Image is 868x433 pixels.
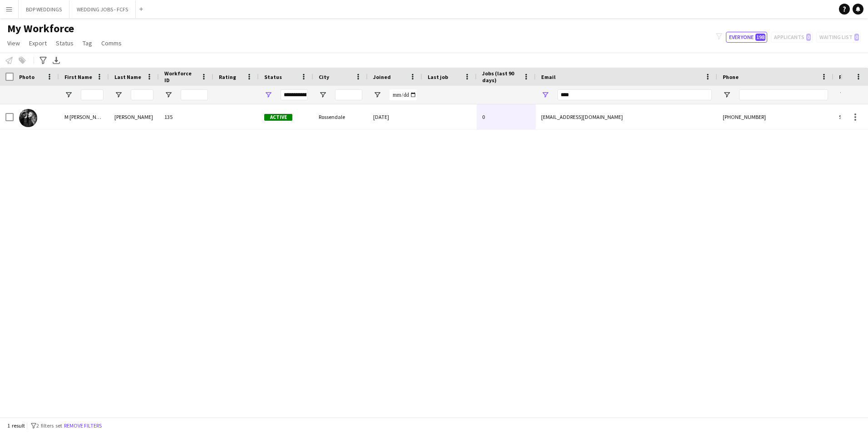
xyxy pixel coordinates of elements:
[390,89,417,100] input: Joined Filter Input
[839,91,847,99] button: Open Filter Menu
[264,114,292,121] span: Active
[51,55,62,66] app-action-btn: Export XLSX
[101,39,122,47] span: Comms
[335,89,362,100] input: City Filter Input
[59,104,109,129] div: M [PERSON_NAME]
[723,91,731,99] button: Open Filter Menu
[114,91,123,99] button: Open Filter Menu
[219,74,236,80] span: Rating
[29,39,47,47] span: Export
[4,37,24,49] a: View
[536,104,717,129] div: [EMAIL_ADDRESS][DOMAIN_NAME]
[109,104,159,129] div: [PERSON_NAME]
[7,39,20,47] span: View
[717,104,833,129] div: [PHONE_NUMBER]
[56,39,74,47] span: Status
[541,91,549,99] button: Open Filter Menu
[723,74,739,80] span: Phone
[36,422,62,429] span: 2 filters set
[477,104,536,129] div: 0
[38,55,49,66] app-action-btn: Advanced filters
[19,74,35,80] span: Photo
[319,91,327,99] button: Open Filter Menu
[739,89,828,100] input: Phone Filter Input
[114,74,141,80] span: Last Name
[79,37,96,49] a: Tag
[25,37,50,49] a: Export
[83,39,92,47] span: Tag
[181,89,208,100] input: Workforce ID Filter Input
[264,74,282,80] span: Status
[19,0,69,18] button: BDP WEDDINGS
[7,22,74,35] span: My Workforce
[373,74,391,80] span: Joined
[755,34,765,41] span: 198
[557,89,712,100] input: Email Filter Input
[62,421,104,431] button: Remove filters
[313,104,368,129] div: Rossendale
[131,89,153,100] input: Last Name Filter Input
[64,74,92,80] span: First Name
[368,104,422,129] div: [DATE]
[373,91,381,99] button: Open Filter Menu
[81,89,104,100] input: First Name Filter Input
[482,70,519,84] span: Jobs (last 90 days)
[164,91,173,99] button: Open Filter Menu
[428,74,448,80] span: Last job
[164,70,197,84] span: Workforce ID
[19,109,37,127] img: M Joanna Wesolowski
[541,74,556,80] span: Email
[839,74,857,80] span: Profile
[159,104,213,129] div: 135
[52,37,77,49] a: Status
[726,32,767,43] button: Everyone198
[319,74,329,80] span: City
[264,91,272,99] button: Open Filter Menu
[64,91,73,99] button: Open Filter Menu
[69,0,136,18] button: WEDDING JOBS - FCFS
[98,37,125,49] a: Comms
